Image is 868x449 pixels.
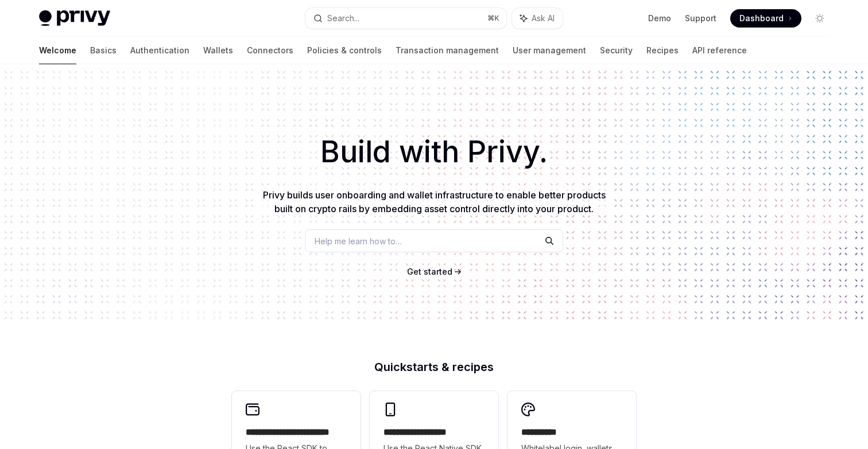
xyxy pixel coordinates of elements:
span: Ask AI [532,13,555,24]
span: Privy builds user onboarding and wallet infrastructure to enable better products built on crypto ... [263,189,606,214]
a: Basics [90,37,117,64]
a: Authentication [130,37,189,64]
a: Dashboard [730,9,801,28]
h2: Quickstarts & recipes [232,361,636,373]
a: Policies & controls [307,37,382,64]
a: Demo [648,13,671,24]
a: Recipes [646,37,679,64]
a: Get started [407,266,452,278]
span: Dashboard [739,13,784,24]
a: Security [600,37,633,64]
h1: Build with Privy. [18,130,850,174]
a: User management [513,37,586,64]
button: Ask AI [512,8,563,29]
img: light logo [39,10,110,26]
a: Welcome [39,37,76,64]
div: Search... [327,11,359,25]
button: Toggle dark mode [811,9,829,28]
button: Search...⌘K [305,8,506,29]
span: ⌘ K [487,14,499,23]
a: API reference [692,37,747,64]
a: Transaction management [396,37,499,64]
a: Wallets [203,37,233,64]
span: Help me learn how to… [315,235,402,247]
a: Connectors [247,37,293,64]
a: Support [685,13,716,24]
span: Get started [407,267,452,276]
